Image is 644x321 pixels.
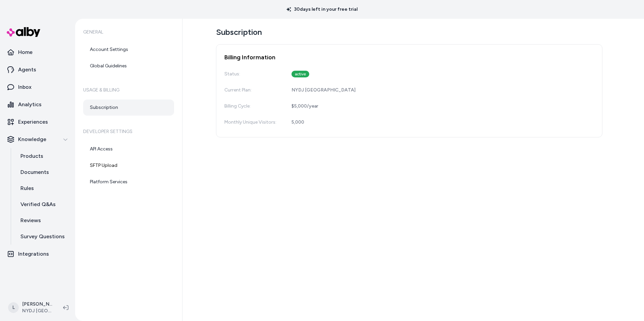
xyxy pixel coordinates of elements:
[20,168,49,176] p: Documents
[224,119,278,126] div: Monthly Unique Visitors:
[83,141,174,157] a: API Access
[83,58,174,74] a: Global Guidelines
[8,302,19,313] span: L
[18,48,33,56] p: Home
[14,180,72,196] a: Rules
[7,27,40,37] img: alby Logo
[14,212,72,229] a: Reviews
[4,297,58,318] button: L[PERSON_NAME]NYDJ [GEOGRAPHIC_DATA]
[83,157,174,174] a: SFTP Upload
[3,246,72,262] a: Integrations
[3,44,72,60] a: Home
[18,118,48,126] p: Experiences
[224,103,278,110] div: Billing Cycle:
[20,152,43,160] p: Products
[18,101,42,109] p: Analytics
[83,122,174,141] h6: Developer Settings
[83,100,174,116] a: Subscription
[83,174,174,190] a: Platform Services
[291,103,318,110] div: $5,000 / year
[22,301,52,308] p: [PERSON_NAME]
[282,6,362,13] p: 30 days left in your free trial
[83,81,174,100] h6: Usage & Billing
[291,119,304,126] div: 5,000
[3,79,72,95] a: Inbox
[224,71,278,77] div: Status:
[18,83,32,91] p: Inbox
[14,229,72,245] a: Survey Questions
[3,97,72,113] a: Analytics
[291,87,356,93] div: NYDJ [GEOGRAPHIC_DATA]
[224,87,278,93] div: Current Plan:
[22,308,52,314] span: NYDJ [GEOGRAPHIC_DATA]
[83,23,174,42] h6: General
[3,114,72,130] a: Experiences
[291,71,309,77] div: active
[20,216,41,224] p: Reviews
[14,196,72,212] a: Verified Q&As
[83,42,174,58] a: Account Settings
[18,250,49,258] p: Integrations
[14,164,72,180] a: Documents
[20,184,34,192] p: Rules
[3,62,72,78] a: Agents
[20,200,56,208] p: Verified Q&As
[20,233,65,241] p: Survey Questions
[3,131,72,147] button: Knowledge
[14,148,72,164] a: Products
[18,66,36,74] p: Agents
[18,135,46,143] p: Knowledge
[224,53,594,62] h2: Billing Information
[216,27,602,38] h1: Subscription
